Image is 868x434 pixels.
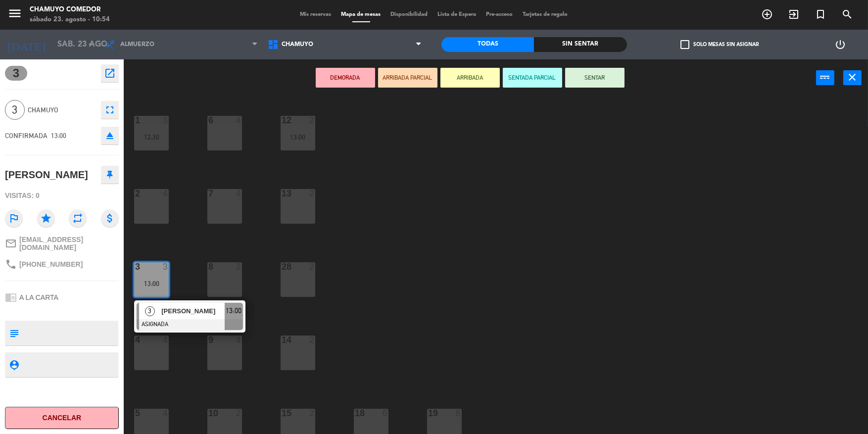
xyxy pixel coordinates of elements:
[5,236,119,251] a: mail_outline[EMAIL_ADDRESS][DOMAIN_NAME]
[8,328,19,338] i: subject
[104,67,116,79] i: open_in_new
[847,71,859,83] i: close
[19,260,83,268] span: [PHONE_NUMBER]
[534,37,627,52] div: Sin sentar
[5,291,17,303] i: chrome_reader_mode
[30,5,110,15] div: Chamuyo Comedor
[134,280,169,287] div: 13:00
[236,262,242,271] div: 2
[104,104,116,116] i: fullscreen
[788,8,800,20] i: exit_to_app
[163,116,169,125] div: 3
[309,116,315,125] div: 2
[7,6,22,21] i: menu
[5,187,119,204] div: Visitas: 0
[51,132,66,140] span: 13:00
[5,258,17,270] i: phone
[161,306,225,316] span: [PERSON_NAME]
[19,293,58,301] span: A LA CARTA
[208,262,209,271] div: 8
[282,116,282,125] div: 12
[28,104,96,116] span: Chamuyo
[135,116,136,125] div: 1
[282,409,282,418] div: 15
[841,8,853,20] i: search
[19,236,119,251] span: [EMAIL_ADDRESS][DOMAIN_NAME]
[163,262,169,271] div: 3
[208,336,209,344] div: 9
[815,8,826,20] i: turned_in_not
[309,336,315,344] div: 2
[5,132,48,140] span: CONFIRMADA
[101,127,119,145] button: eject
[378,68,437,88] button: ARRIBADA PARCIAL
[226,305,242,317] span: 13:00
[101,64,119,82] button: open_in_new
[145,306,155,316] span: 3
[134,134,169,141] div: 12:30
[120,41,154,48] span: Almuerzo
[309,189,315,198] div: 2
[135,189,136,198] div: 2
[135,409,136,418] div: 5
[5,209,23,227] i: outlined_flag
[820,71,831,83] i: power_input
[282,41,313,48] span: Chamuyo
[309,262,315,271] div: 2
[355,409,355,418] div: 18
[236,116,242,125] div: 4
[101,209,119,227] i: attach_money
[69,209,87,227] i: repeat
[843,70,862,85] button: close
[135,336,136,344] div: 4
[282,262,282,271] div: 28
[236,336,242,344] div: 4
[456,409,462,418] div: 8
[428,409,429,418] div: 19
[482,12,518,17] span: Pre-acceso
[383,409,388,418] div: 6
[680,40,689,49] span: check_box_outline_blank
[503,68,562,88] button: SENTADA PARCIAL
[208,409,209,418] div: 10
[337,12,386,17] span: Mapa de mesas
[163,189,169,198] div: 4
[37,209,55,227] i: star
[85,39,96,50] i: arrow_drop_down
[295,12,337,17] span: Mis reservas
[5,407,119,429] button: Cancelar
[282,336,282,344] div: 14
[518,12,573,17] span: Tarjetas de regalo
[282,189,282,198] div: 13
[104,130,116,142] i: eject
[441,37,534,52] div: Todas
[7,6,22,24] button: menu
[834,39,846,50] i: power_settings_new
[440,68,500,88] button: ARRIBADA
[8,359,19,370] i: person_pin
[816,70,834,85] button: power_input
[316,68,375,88] button: DEMORADA
[5,238,17,249] i: mail_outline
[30,15,110,25] div: sábado 23. agosto - 10:54
[208,116,209,125] div: 6
[163,336,169,344] div: 4
[5,100,25,120] span: 3
[761,8,773,20] i: add_circle_outline
[680,40,759,49] label: Solo mesas sin asignar
[281,134,315,141] div: 13:00
[135,262,136,271] div: 3
[5,66,27,81] span: 3
[5,167,88,183] div: [PERSON_NAME]
[309,409,315,418] div: 2
[236,189,242,198] div: 4
[386,12,433,17] span: Disponibilidad
[236,409,242,418] div: 2
[163,409,169,418] div: 4
[101,101,119,119] button: fullscreen
[565,68,625,88] button: SENTAR
[208,189,209,198] div: 7
[433,12,482,17] span: Lista de Espera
